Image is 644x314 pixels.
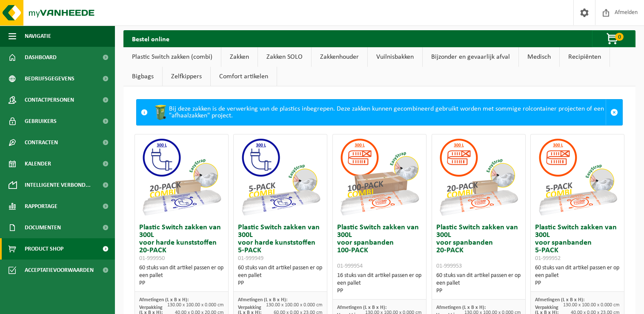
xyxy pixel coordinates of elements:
button: 0 [592,30,635,47]
span: Product Shop [25,238,63,260]
span: Contracten [25,132,58,153]
h3: Plastic Switch zakken van 300L voor harde kunststoffen 5-PACK [238,224,323,262]
h3: Plastic Switch zakken van 300L voor spanbanden 20-PACK [436,224,521,270]
div: 60 stuks van dit artikel passen er op een pallet [436,272,521,295]
a: Bigbags [123,67,162,86]
a: Medisch [519,47,559,67]
span: Afmetingen (L x B x H): [436,305,486,310]
span: Afmetingen (L x B x H): [337,305,386,310]
span: 0 [615,33,624,41]
span: 130.00 x 100.00 x 0.000 cm [167,303,224,308]
span: Gebruikers [25,111,57,132]
span: 01-999950 [139,255,165,262]
span: Intelligente verbond... [25,174,91,196]
div: PP [238,280,323,287]
div: 16 stuks van dit artikel passen er op een pallet [337,272,422,295]
span: 01-999953 [436,263,462,269]
span: 01-999954 [337,263,363,269]
span: 130.00 x 100.00 x 0.000 cm [266,303,323,308]
span: Documenten [25,217,61,238]
img: 01-999950 [139,134,224,220]
span: Afmetingen (L x B x H): [139,297,189,303]
span: Afmetingen (L x B x H): [535,297,584,303]
a: Plastic Switch zakken (combi) [123,47,221,67]
span: 01-999952 [535,255,561,262]
div: PP [337,287,422,295]
span: Bedrijfsgegevens [25,68,74,89]
div: PP [436,287,521,295]
span: Acceptatievoorwaarden [25,260,94,281]
span: 01-999949 [238,255,263,262]
span: Kalender [25,153,51,174]
span: Afmetingen (L x B x H): [238,297,287,303]
span: Dashboard [25,47,57,68]
span: Navigatie [25,26,51,47]
img: 01-999949 [238,134,323,220]
h3: Plastic Switch zakken van 300L voor spanbanden 100-PACK [337,224,422,270]
a: Comfort artikelen [211,67,277,86]
div: Bij deze zakken is de verwerking van de plastics inbegrepen. Deze zakken kunnen gecombineerd gebr... [152,100,606,125]
a: Vuilnisbakken [368,47,422,67]
a: Zakken SOLO [258,47,311,67]
a: Zakkenhouder [312,47,367,67]
img: 01-999952 [535,134,620,220]
span: Rapportage [25,196,57,217]
div: PP [535,280,620,287]
h3: Plastic Switch zakken van 300L voor harde kunststoffen 20-PACK [139,224,224,262]
a: Zakken [221,47,258,67]
h2: Bestel online [123,30,178,47]
div: 60 stuks van dit artikel passen er op een pallet [139,264,224,287]
div: 60 stuks van dit artikel passen er op een pallet [238,264,323,287]
img: 01-999954 [337,134,422,220]
span: Contactpersonen [25,89,74,111]
a: Recipiënten [560,47,610,67]
a: Sluit melding [606,100,622,125]
img: WB-0240-HPE-GN-50.png [152,104,169,121]
span: 130.00 x 100.00 x 0.000 cm [563,303,620,308]
div: PP [139,280,224,287]
img: 01-999953 [436,134,521,220]
div: 60 stuks van dit artikel passen er op een pallet [535,264,620,287]
h3: Plastic Switch zakken van 300L voor spanbanden 5-PACK [535,224,620,262]
a: Bijzonder en gevaarlijk afval [423,47,518,67]
a: Zelfkippers [163,67,210,86]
